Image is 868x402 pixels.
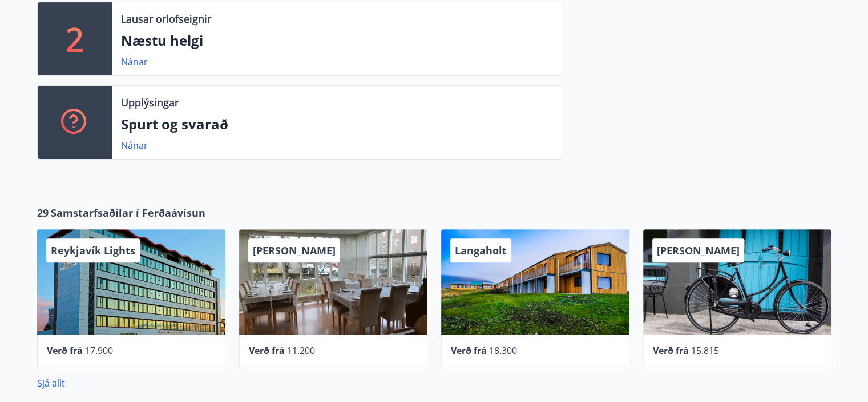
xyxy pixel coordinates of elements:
span: 18.300 [489,344,517,357]
span: 17.900 [85,344,113,357]
span: Verð frá [451,344,487,357]
span: Verð frá [653,344,689,357]
p: Upplýsingar [121,95,179,110]
span: [PERSON_NAME] [253,244,336,257]
a: Sjá allt [37,377,65,389]
span: Verð frá [47,344,83,357]
span: 29 [37,205,49,220]
span: Reykjavík Lights [51,244,135,257]
span: Verð frá [249,344,285,357]
a: Nánar [121,55,148,68]
span: 15.815 [691,344,719,357]
p: Næstu helgi [121,31,552,50]
span: 11.200 [287,344,315,357]
span: Samstarfsaðilar í Ferðaávísun [51,205,205,220]
p: Lausar orlofseignir [121,11,211,26]
span: [PERSON_NAME] [657,244,740,257]
span: Langaholt [455,244,507,257]
p: Spurt og svarað [121,114,552,134]
p: 2 [66,17,84,61]
a: Nánar [121,139,148,152]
